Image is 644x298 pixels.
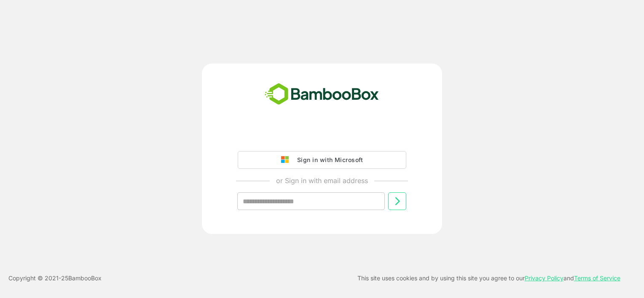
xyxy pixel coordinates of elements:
[281,156,293,164] img: google
[260,80,384,108] img: bamboobox
[276,176,368,186] p: or Sign in with email address
[8,273,102,283] p: Copyright © 2021- 25 BambooBox
[357,273,620,283] p: This site uses cookies and by using this site you agree to our and
[238,151,406,169] button: Sign in with Microsoft
[525,274,563,282] a: Privacy Policy
[574,274,620,282] a: Terms of Service
[233,128,411,146] iframe: Sign in with Google Button
[471,8,636,94] iframe: Sign in with Google Dialog
[293,154,363,165] div: Sign in with Microsoft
